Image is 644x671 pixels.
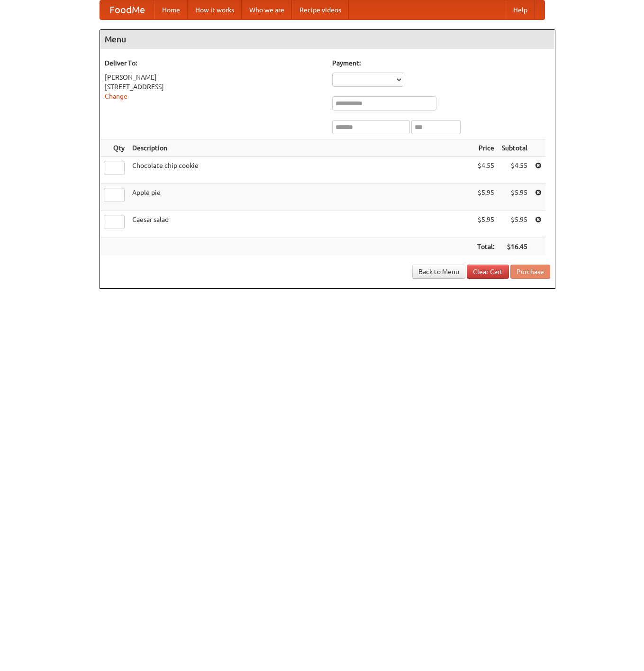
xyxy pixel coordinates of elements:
[100,0,154,19] a: FoodMe
[498,157,531,184] td: $4.55
[473,157,498,184] td: $4.55
[128,139,473,157] th: Description
[498,139,531,157] th: Subtotal
[498,184,531,211] td: $5.95
[128,211,473,238] td: Caesar salad
[473,211,498,238] td: $5.95
[188,0,242,19] a: How it works
[473,139,498,157] th: Price
[498,211,531,238] td: $5.95
[105,58,323,68] h5: Deliver To:
[467,265,509,279] a: Clear Cart
[128,184,473,211] td: Apple pie
[128,157,473,184] td: Chocolate chip cookie
[292,0,349,19] a: Recipe videos
[412,265,465,279] a: Back to Menu
[105,73,323,82] div: [PERSON_NAME]
[100,30,555,49] h4: Menu
[154,0,188,19] a: Home
[242,0,292,19] a: Who we are
[498,238,531,256] th: $16.45
[100,139,128,157] th: Qty
[506,0,535,19] a: Help
[473,184,498,211] td: $5.95
[473,238,498,256] th: Total:
[510,265,550,279] button: Purchase
[332,58,550,68] h5: Payment:
[105,92,127,100] a: Change
[105,82,323,92] div: [STREET_ADDRESS]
